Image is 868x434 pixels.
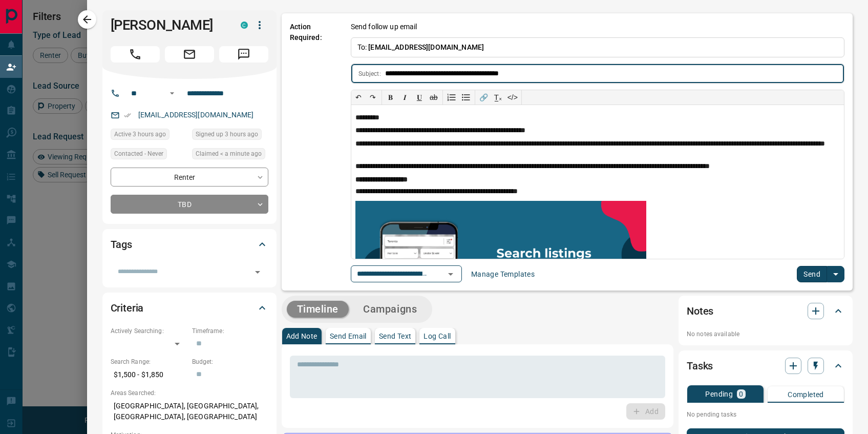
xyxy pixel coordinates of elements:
svg: Email Verified [124,112,131,119]
span: [EMAIL_ADDRESS][DOMAIN_NAME] [368,43,484,51]
button: Open [166,87,178,99]
button: </> [505,90,520,105]
span: Message [219,46,268,63]
button: 🔗 [477,90,491,105]
p: 0 [739,390,743,398]
h2: Criteria [111,300,144,316]
span: Email [165,46,214,63]
span: 𝐔 [417,93,422,101]
p: $1,500 - $1,850 [111,366,187,383]
div: Tue Sep 16 2025 [192,129,268,143]
img: search_like_a_pro.png [355,201,646,328]
button: ↷ [366,90,380,105]
button: Send [797,266,827,282]
button: Bullet list [459,90,473,105]
h2: Notes [687,303,713,319]
div: TBD [111,195,268,214]
span: Active 3 hours ago [114,129,166,139]
p: Pending [705,390,733,398]
p: Add Note [286,333,317,340]
p: No notes available [687,329,844,339]
p: Send Text [379,333,412,340]
button: Open [250,265,265,279]
button: T̲ₓ [491,90,505,105]
div: condos.ca [241,22,248,29]
p: Send follow up email [351,22,417,32]
p: No pending tasks [687,407,844,422]
div: split button [797,266,844,282]
p: Actively Searching: [111,326,187,336]
button: Manage Templates [465,266,541,282]
div: Criteria [111,296,268,320]
button: Open [443,267,458,281]
p: Subject: [358,69,381,78]
p: [GEOGRAPHIC_DATA], [GEOGRAPHIC_DATA], [GEOGRAPHIC_DATA], [GEOGRAPHIC_DATA] [111,398,268,425]
s: ab [430,93,438,101]
div: Tue Sep 16 2025 [111,129,187,143]
div: Tags [111,232,268,257]
button: 𝐁 [384,90,398,105]
div: Tasks [687,354,844,378]
div: Notes [687,299,844,323]
p: Log Call [424,333,451,340]
h2: Tags [111,236,132,253]
button: Campaigns [353,301,427,318]
h2: Tasks [687,358,713,374]
button: 𝐔 [412,90,427,105]
p: Completed [788,391,824,398]
span: Claimed < a minute ago [196,149,262,159]
p: Action Required: [290,22,335,282]
span: Call [111,46,160,63]
button: ↶ [351,90,366,105]
p: Budget: [192,357,268,366]
h1: [PERSON_NAME] [111,17,225,33]
span: Signed up 3 hours ago [196,129,258,139]
p: To: [351,37,844,57]
p: Send Email [330,333,367,340]
div: Renter [111,168,268,187]
button: Timeline [287,301,349,318]
span: Contacted - Never [114,149,163,159]
p: Timeframe: [192,326,268,336]
div: Tue Sep 16 2025 [192,148,268,162]
button: Numbered list [444,90,459,105]
p: Search Range: [111,357,187,366]
a: [EMAIL_ADDRESS][DOMAIN_NAME] [138,111,254,119]
button: 𝑰 [398,90,412,105]
p: Areas Searched: [111,388,268,398]
button: ab [427,90,441,105]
